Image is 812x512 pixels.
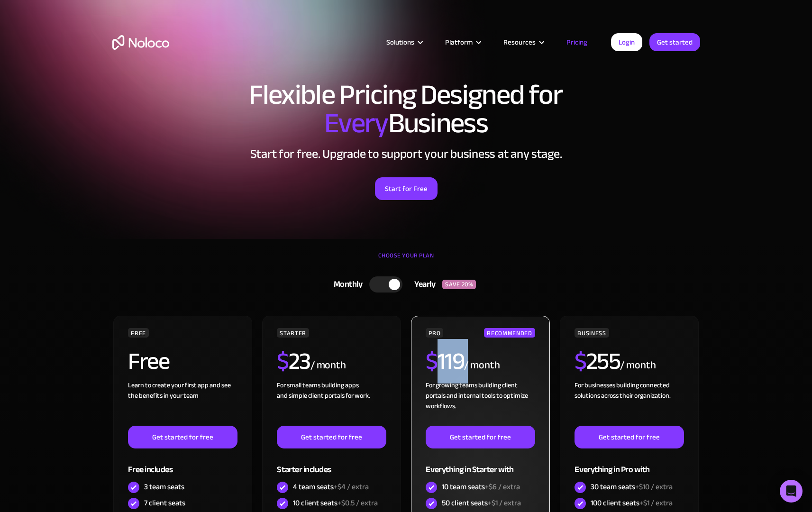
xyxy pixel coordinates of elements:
h2: 23 [277,349,310,373]
div: Solutions [374,36,433,48]
div: 3 team seats [144,482,184,492]
div: For businesses building connected solutions across their organization. ‍ [575,380,684,426]
span: +$6 / extra [485,480,520,494]
div: Resources [492,36,555,48]
span: $ [575,339,586,384]
a: Get started [649,33,700,51]
div: SAVE 20% [442,280,476,289]
span: $ [277,339,289,384]
h1: Flexible Pricing Designed for Business [112,81,700,137]
div: 30 team seats [591,482,673,492]
h2: Free [128,349,169,373]
div: Platform [433,36,492,48]
div: 4 team seats [293,482,369,492]
div: Resources [503,36,536,48]
span: +$1 / extra [639,496,673,510]
h2: Start for free. Upgrade to support your business at any stage. [112,147,700,161]
span: +$0.5 / extra [338,496,378,510]
div: Open Intercom Messenger [780,480,803,503]
div: 50 client seats [442,498,521,508]
a: home [112,35,169,50]
div: Starter includes [277,448,386,479]
div: 100 client seats [591,498,673,508]
div: / month [464,358,500,373]
div: Everything in Pro with [575,448,684,479]
div: Monthly [322,277,370,292]
a: Get started for free [277,426,386,448]
a: Start for Free [375,177,438,200]
div: FREE [128,328,149,338]
div: / month [620,358,656,373]
div: PRO [426,328,443,338]
div: Free includes [128,448,237,479]
h2: 255 [575,349,620,373]
div: Solutions [386,36,414,48]
div: RECOMMENDED [484,328,535,338]
div: Yearly [402,277,442,292]
div: STARTER [277,328,309,338]
div: BUSINESS [575,328,609,338]
div: 10 team seats [442,482,520,492]
a: Pricing [555,36,599,48]
span: +$4 / extra [334,480,369,494]
a: Login [611,33,642,51]
div: Platform [445,36,473,48]
a: Get started for free [426,426,535,448]
div: For growing teams building client portals and internal tools to optimize workflows. [426,380,535,426]
div: / month [310,358,346,373]
span: $ [426,339,438,384]
h2: 119 [426,349,464,373]
div: For small teams building apps and simple client portals for work. ‍ [277,380,386,426]
a: Get started for free [575,426,684,448]
div: Everything in Starter with [426,448,535,479]
div: 10 client seats [293,498,378,508]
span: Every [324,97,388,150]
a: Get started for free [128,426,237,448]
div: 7 client seats [144,498,185,508]
div: CHOOSE YOUR PLAN [112,248,700,272]
span: +$1 / extra [488,496,521,510]
span: +$10 / extra [635,480,673,494]
div: Learn to create your first app and see the benefits in your team ‍ [128,380,237,426]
